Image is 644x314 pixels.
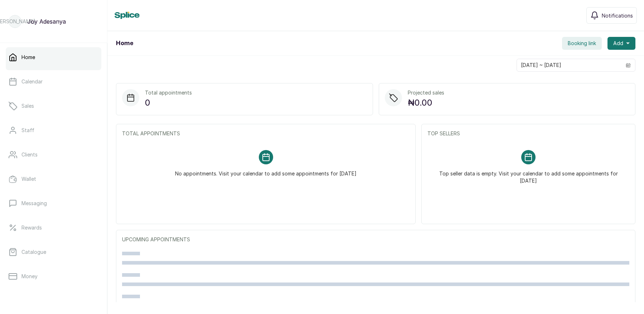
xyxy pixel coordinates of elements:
[427,130,629,137] p: TOP SELLERS
[6,169,101,189] a: Wallet
[607,37,635,50] button: Add
[116,39,133,48] h1: Home
[6,242,101,262] a: Catalogue
[145,96,192,109] p: 0
[122,130,410,137] p: TOTAL APPOINTMENTS
[21,224,42,231] p: Rewards
[21,248,46,256] p: Catalogue
[21,102,34,110] p: Sales
[6,145,101,165] a: Clients
[602,12,633,19] span: Notifications
[21,127,34,134] p: Staff
[6,96,101,116] a: Sales
[568,40,596,47] span: Booking link
[408,96,444,109] p: ₦0.00
[6,72,101,92] a: Calendar
[562,37,602,50] button: Booking link
[21,273,38,280] p: Money
[21,200,47,207] p: Messaging
[613,40,623,47] span: Add
[6,193,101,213] a: Messaging
[122,236,629,243] p: UPCOMING APPOINTMENTS
[21,54,35,61] p: Home
[6,120,101,140] a: Staff
[6,291,101,311] a: Reports
[408,89,444,96] p: Projected sales
[6,218,101,238] a: Rewards
[626,63,631,68] svg: calendar
[436,164,621,184] p: Top seller data is empty. Visit your calendar to add some appointments for [DATE]
[6,266,101,286] a: Money
[27,17,66,26] p: Joy Adesanya
[6,47,101,67] a: Home
[21,175,36,183] p: Wallet
[21,151,38,158] p: Clients
[21,78,43,85] p: Calendar
[586,7,637,24] button: Notifications
[517,59,621,71] input: Select date
[145,89,192,96] p: Total appointments
[175,164,357,177] p: No appointments. Visit your calendar to add some appointments for [DATE]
